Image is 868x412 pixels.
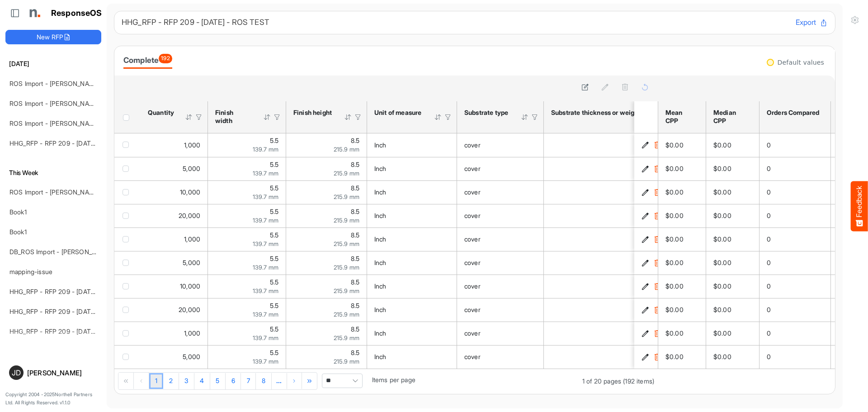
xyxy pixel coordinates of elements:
div: Mean CPP [665,109,696,125]
td: 10000 is template cell Column Header httpsnorthellcomontologiesmapping-rulesorderhasquantity [141,180,208,204]
span: cover [464,188,481,196]
td: Inch is template cell Column Header httpsnorthellcomontologiesmapping-rulesmeasurementhasunitofme... [367,322,457,345]
span: 139.7 mm [253,193,278,200]
button: Edit [642,164,649,173]
span: 1,000 [184,329,200,337]
span: 8.5 [351,255,359,262]
a: ROS Import - [PERSON_NAME] - Final (short) [9,188,141,196]
td: checkbox [114,204,141,227]
td: 8.5 is template cell Column Header httpsnorthellcomontologiesmapping-rulesmeasurementhasfinishsiz... [286,133,367,157]
td: cover is template cell Column Header httpsnorthellcomontologiesmapping-rulesmaterialhassubstratem... [457,180,544,204]
span: cover [464,235,481,243]
td: $0.00 is template cell Column Header median-cpp [706,227,759,251]
span: $0.00 [665,282,684,290]
span: 215.9 mm [334,334,359,341]
div: Go to previous page [134,373,149,389]
td: 8.5 is template cell Column Header httpsnorthellcomontologiesmapping-rulesmeasurementhasfinishsiz... [286,157,367,180]
button: Edit [642,282,649,291]
span: 139.7 mm [253,358,278,365]
button: Edit [642,211,649,220]
a: Page 8 of 20 Pages [256,373,271,389]
td: 08d2aebf-549d-4a40-bc0b-79189885f10f is template cell Column Header [634,298,660,322]
td: 5.5 is template cell Column Header httpsnorthellcomontologiesmapping-rulesmeasurementhasfinishsiz... [208,251,286,275]
span: $0.00 [665,235,684,243]
td: 100 is template cell Column Header httpsnorthellcomontologiesmapping-rulesmaterialhasmaterialthic... [544,251,678,275]
td: $0.00 is template cell Column Header mean-cpp [658,180,706,204]
span: $0.00 [665,212,684,219]
div: Complete [123,54,172,66]
td: $0.00 is template cell Column Header mean-cpp [658,345,706,369]
a: HHG_RFP - RFP 209 - [DATE] - ROS TEST 3 (LITE) [9,139,158,147]
td: $0.00 is template cell Column Header mean-cpp [658,298,706,322]
td: 0 is template cell Column Header orders-compared [759,157,831,180]
div: Go to first page [118,373,134,389]
a: Book1 [9,228,27,236]
td: 20000 is template cell Column Header httpsnorthellcomontologiesmapping-rulesorderhasquantity [141,298,208,322]
td: cover is template cell Column Header httpsnorthellcomontologiesmapping-rulesmaterialhassubstratem... [457,322,544,345]
td: 5.5 is template cell Column Header httpsnorthellcomontologiesmapping-rulesmeasurementhasfinishsiz... [208,227,286,251]
span: 215.9 mm [334,264,359,271]
td: 70b7a117-16ef-41cd-b9b5-2224194d0463 is template cell Column Header [634,180,660,204]
td: $0.00 is template cell Column Header median-cpp [706,157,759,180]
td: 0 is template cell Column Header orders-compared [759,322,831,345]
div: Quantity [148,109,173,117]
span: 215.9 mm [334,146,359,153]
span: 0 [767,259,771,266]
td: 5.5 is template cell Column Header httpsnorthellcomontologiesmapping-rulesmeasurementhasfinishsiz... [208,180,286,204]
td: Inch is template cell Column Header httpsnorthellcomontologiesmapping-rulesmeasurementhasunitofme... [367,204,457,227]
td: $0.00 is template cell Column Header mean-cpp [658,322,706,345]
td: Inch is template cell Column Header httpsnorthellcomontologiesmapping-rulesmeasurementhasunitofme... [367,133,457,157]
span: 8.5 [351,161,359,168]
span: Inch [374,259,387,266]
td: 5.5 is template cell Column Header httpsnorthellcomontologiesmapping-rulesmeasurementhasfinishsiz... [208,322,286,345]
a: Page 5 of 20 Pages [210,373,226,389]
td: 92165156-4d67-41bf-8d1f-95c072073115 is template cell Column Header [634,157,660,180]
td: 5.5 is template cell Column Header httpsnorthellcomontologiesmapping-rulesmeasurementhasfinishsiz... [208,345,286,369]
th: Header checkbox [114,101,141,133]
button: Edit [642,258,649,267]
td: $0.00 is template cell Column Header median-cpp [706,322,759,345]
td: checkbox [114,251,141,275]
td: checkbox [114,133,141,157]
span: $0.00 [713,259,731,266]
td: 8.5 is template cell Column Header httpsnorthellcomontologiesmapping-rulesmeasurementhasfinishsiz... [286,322,367,345]
span: 5.5 [270,349,278,356]
span: 8.5 [351,208,359,215]
td: checkbox [114,345,141,369]
button: Edit [642,235,649,244]
div: Go to next page [287,373,302,389]
div: Filter Icon [531,113,539,121]
td: $0.00 is template cell Column Header median-cpp [706,204,759,227]
span: $0.00 [713,306,731,313]
td: 8.5 is template cell Column Header httpsnorthellcomontologiesmapping-rulesmeasurementhasfinishsiz... [286,298,367,322]
td: $0.00 is template cell Column Header mean-cpp [658,227,706,251]
span: $0.00 [713,141,731,149]
button: Delete [654,352,661,361]
span: 139.7 mm [253,146,278,153]
span: 0 [767,212,771,219]
span: 0 [767,141,771,149]
span: $0.00 [665,353,684,360]
span: 10,000 [180,282,200,290]
a: ROS Import - [PERSON_NAME] - ROS 11 [9,119,127,127]
span: $0.00 [713,165,731,172]
span: 139.7 mm [253,240,278,247]
span: 1,000 [184,141,200,149]
div: Substrate thickness or weight [551,109,643,117]
td: 8.5 is template cell Column Header httpsnorthellcomontologiesmapping-rulesmeasurementhasfinishsiz... [286,227,367,251]
span: Inch [374,141,387,149]
td: $0.00 is template cell Column Header median-cpp [706,298,759,322]
button: Edit [642,141,649,150]
td: checkbox [114,227,141,251]
button: New RFP [5,30,101,44]
span: 215.9 mm [334,358,359,365]
span: 139.7 mm [253,217,278,224]
span: $0.00 [713,212,731,219]
div: Pager Container [114,369,658,394]
span: 8.5 [351,325,359,333]
span: $0.00 [713,353,731,360]
td: 1000 is template cell Column Header httpsnorthellcomontologiesmapping-rulesorderhasquantity [141,133,208,157]
span: 0 [767,282,771,290]
td: 8.5 is template cell Column Header httpsnorthellcomontologiesmapping-rulesmeasurementhasfinishsiz... [286,345,367,369]
td: cover is template cell Column Header httpsnorthellcomontologiesmapping-rulesmaterialhassubstratem... [457,204,544,227]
